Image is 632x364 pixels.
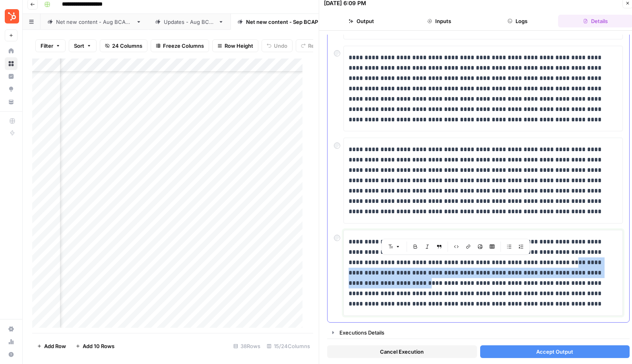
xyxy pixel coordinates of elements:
[112,42,142,50] span: 24 Columns
[5,9,19,23] img: Blog Content Action Plan Logo
[339,329,624,337] div: Executions Details
[480,15,555,27] button: Logs
[230,340,264,352] div: 38 Rows
[71,340,119,352] button: Add 10 Rows
[402,15,477,27] button: Inputs
[225,42,253,50] span: Row Height
[164,18,215,26] div: Updates - Aug BCAP
[5,348,17,361] button: Help + Support
[380,348,424,356] span: Cancel Execution
[262,39,293,52] button: Undo
[83,342,114,350] span: Add 10 Rows
[151,39,209,52] button: Freeze Columns
[308,42,321,50] span: Redo
[41,42,53,50] span: Filter
[212,39,258,52] button: Row Height
[5,70,17,83] a: Insights
[148,14,231,30] a: Updates - Aug BCAP
[324,15,399,27] button: Output
[69,39,97,52] button: Sort
[56,18,133,26] div: Net new content - Aug BCAP 2
[5,323,17,335] a: Settings
[246,18,318,26] div: Net new content - Sep BCAP
[480,345,630,358] button: Accept Output
[41,14,148,30] a: Net new content - Aug BCAP 2
[44,342,66,350] span: Add Row
[536,348,573,356] span: Accept Output
[231,14,333,30] a: Net new content - Sep BCAP
[296,39,326,52] button: Redo
[274,42,287,50] span: Undo
[5,83,17,95] a: Opportunities
[5,45,17,57] a: Home
[5,6,17,26] button: Workspace: Blog Content Action Plan
[163,42,204,50] span: Freeze Columns
[328,326,629,339] button: Executions Details
[35,39,66,52] button: Filter
[32,340,71,352] button: Add Row
[74,42,84,50] span: Sort
[327,345,477,358] button: Cancel Execution
[5,95,17,108] a: Your Data
[5,57,17,70] a: Browse
[100,39,147,52] button: 24 Columns
[264,340,313,352] div: 15/24 Columns
[5,335,17,348] a: Usage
